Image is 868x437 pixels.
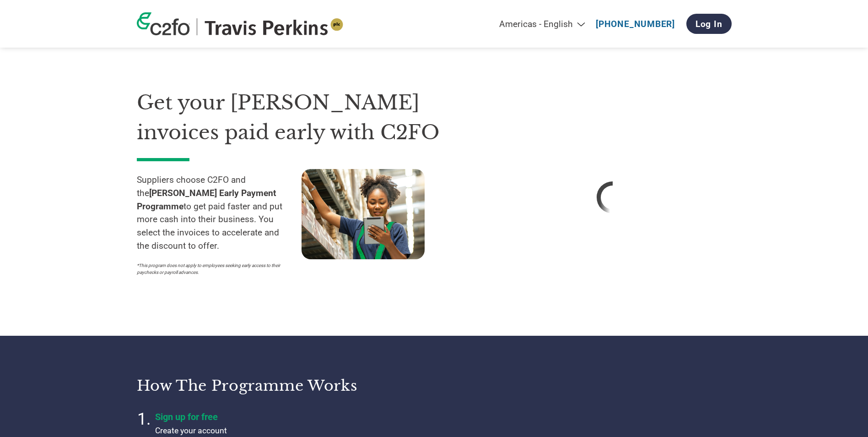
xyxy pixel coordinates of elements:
[137,12,190,35] img: c2fo logo
[137,174,302,253] p: Suppliers choose C2FO and the to get paid faster and put more cash into their business. You selec...
[204,18,344,35] img: Travis Perkins
[137,377,423,395] h3: How the programme works
[155,411,384,422] h4: Sign up for free
[137,262,292,276] p: *This program does not apply to employees seeking early access to their paychecks or payroll adva...
[137,88,466,147] h1: Get your [PERSON_NAME] invoices paid early with C2FO
[302,169,425,259] img: supply chain worker
[596,19,675,29] a: [PHONE_NUMBER]
[686,14,732,34] a: Log In
[155,425,384,437] p: Create your account
[137,188,276,212] strong: [PERSON_NAME] Early Payment Programme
